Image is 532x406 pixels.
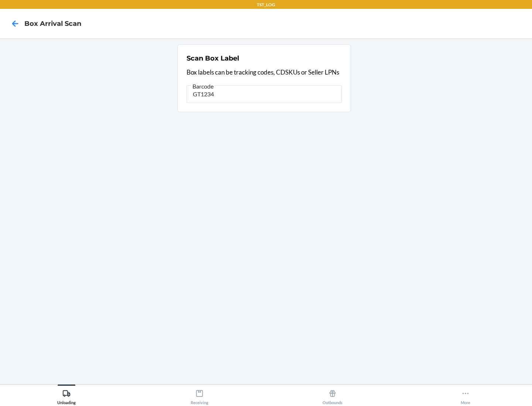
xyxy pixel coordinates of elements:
[266,385,399,405] button: Outbounds
[133,385,266,405] button: Receiving
[187,68,342,77] p: Box labels can be tracking codes, CDSKUs or Seller LPNs
[24,19,81,28] h4: Box Arrival Scan
[187,85,342,103] input: Barcode
[461,386,470,405] div: More
[399,385,532,405] button: More
[323,386,342,405] div: Outbounds
[191,386,208,405] div: Receiving
[187,54,239,63] h2: Scan Box Label
[191,83,215,90] span: Barcode
[57,386,76,405] div: Unloading
[257,1,275,8] p: TST_LOG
